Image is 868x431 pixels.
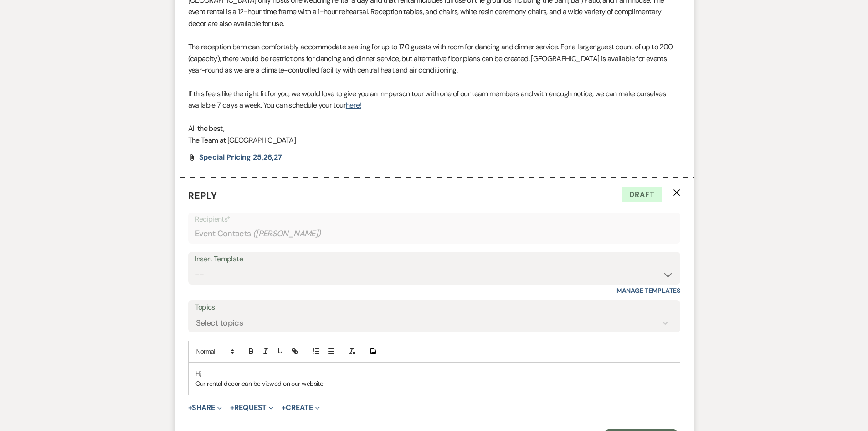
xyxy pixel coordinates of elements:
[195,225,673,243] div: Event Contacts
[188,404,192,411] span: +
[282,404,286,411] span: +
[196,317,243,329] div: Select topics
[195,301,673,314] label: Topics
[230,404,234,411] span: +
[188,89,666,110] span: If this feels like the right fit for you, we would love to give you an in-person tour with one of...
[195,253,673,266] div: Insert Template
[195,369,673,379] p: Hi,
[188,124,225,133] span: All the best,
[188,41,680,76] p: The reception barn can comfortably accommodate seating for up to 170 guests with room for dancing...
[195,379,673,389] p: Our rental decor can be viewed on our website --
[188,135,680,146] p: The Team at [GEOGRAPHIC_DATA]
[188,404,222,411] button: Share
[622,187,662,203] span: Draft
[188,190,217,202] span: Reply
[199,152,282,162] span: Special Pricing 25,26,27
[282,404,319,411] button: Create
[616,286,680,295] a: Manage Templates
[230,404,273,411] button: Request
[195,213,673,225] p: Recipients*
[346,100,361,110] a: here!
[199,154,282,161] a: Special Pricing 25,26,27
[253,228,321,240] span: ( [PERSON_NAME] )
